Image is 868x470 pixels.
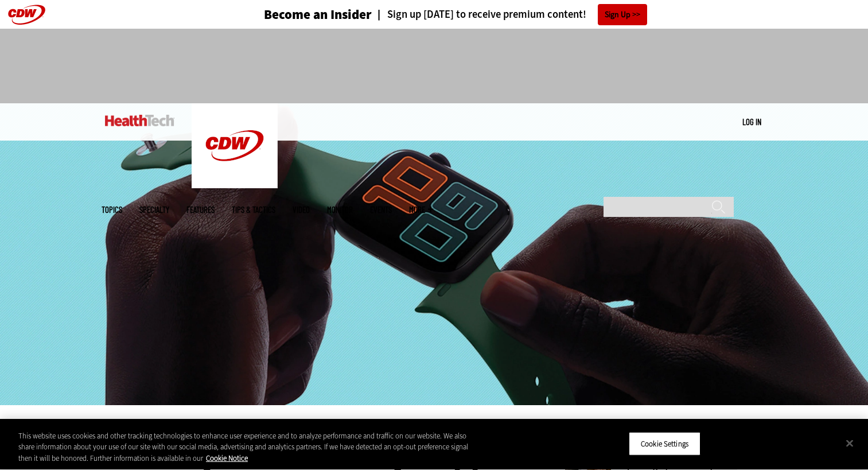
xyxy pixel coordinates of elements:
[598,4,647,25] a: Sign Up
[225,40,643,92] iframe: advertisement
[370,205,392,214] a: Events
[264,8,372,21] h3: Become an Insider
[327,205,353,214] a: MonITor
[186,205,215,214] a: Features
[742,116,761,127] a: Log in
[372,9,586,20] a: Sign up [DATE] to receive premium content!
[18,430,477,464] div: This website uses cookies and other tracking technologies to enhance user experience and to analy...
[629,432,700,456] button: Cookie Settings
[206,453,248,463] a: More information about your privacy
[221,8,372,21] a: Become an Insider
[837,430,862,456] button: Close
[742,116,761,128] div: User menu
[232,205,275,214] a: Tips & Tactics
[192,179,278,191] a: CDW
[293,205,310,214] a: Video
[105,115,174,126] img: Home
[139,205,169,214] span: Specialty
[102,205,122,214] span: Topics
[409,205,433,214] span: More
[192,103,278,188] img: Home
